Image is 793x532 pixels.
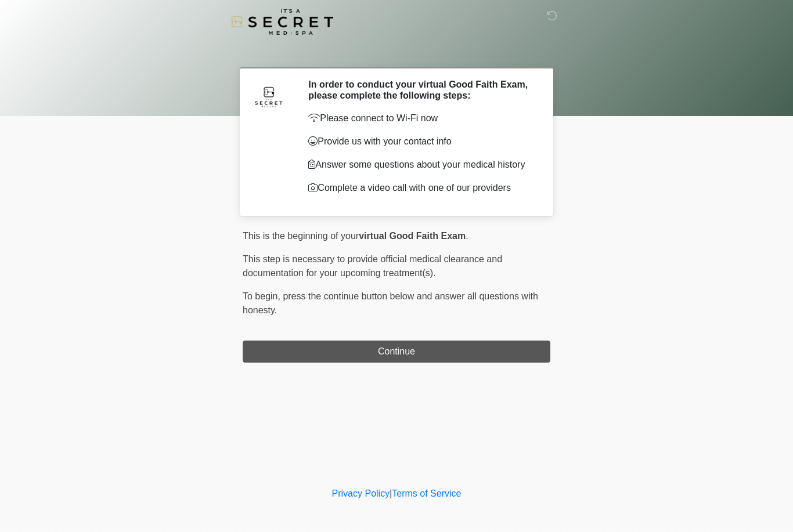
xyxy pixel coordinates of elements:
[332,488,390,498] a: Privacy Policy
[390,488,392,498] a: |
[308,158,533,172] p: Answer some questions about your medical history
[359,231,466,241] strong: virtual Good Faith Exam
[251,79,286,114] img: Agent Avatar
[466,231,468,241] span: .
[308,181,533,195] p: Complete a video call with one of our providers
[308,135,533,149] p: Provide us with your contact info
[308,79,533,101] h2: In order to conduct your virtual Good Faith Exam, please complete the following steps:
[392,488,461,498] a: Terms of Service
[231,9,333,35] img: It's A Secret Med Spa Logo
[243,254,502,278] span: This step is necessary to provide official medical clearance and documentation for your upcoming ...
[308,111,533,125] p: Please connect to Wi-Fi now
[234,42,559,63] h1: ‎ ‎
[243,341,550,363] button: Continue
[243,291,283,301] span: To begin,
[243,231,359,241] span: This is the beginning of your
[243,291,538,315] span: press the continue button below and answer all questions with honesty.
